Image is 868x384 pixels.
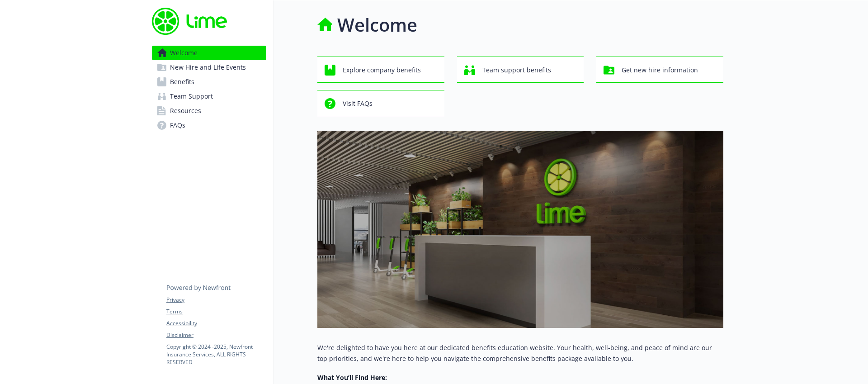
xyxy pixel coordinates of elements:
[170,104,201,118] span: Resources
[317,57,444,83] button: Explore company benefits
[317,373,387,382] strong: What You’ll Find Here:
[152,118,266,133] a: FAQs
[317,90,444,116] button: Visit FAQs
[166,319,266,327] a: Accessibility
[337,11,417,38] h1: Welcome
[152,104,266,118] a: Resources
[482,62,551,79] span: Team support benefits
[166,343,266,366] p: Copyright © 2024 - 2025 , Newfront Insurance Services, ALL RIGHTS RESERVED
[317,131,723,328] img: overview page banner
[317,342,723,364] p: We're delighted to have you here at our dedicated benefits education website. Your health, well-b...
[152,75,266,89] a: Benefits
[166,308,266,316] a: Terms
[596,57,723,83] button: Get new hire information
[152,60,266,75] a: New Hire and Life Events
[170,89,213,104] span: Team Support
[166,296,266,304] a: Privacy
[457,57,584,83] button: Team support benefits
[170,60,246,75] span: New Hire and Life Events
[152,89,266,104] a: Team Support
[170,118,185,133] span: FAQs
[166,331,266,339] a: Disclaimer
[152,46,266,60] a: Welcome
[170,46,198,60] span: Welcome
[170,75,194,89] span: Benefits
[343,62,421,79] span: Explore company benefits
[622,62,698,79] span: Get new hire information
[343,95,373,112] span: Visit FAQs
